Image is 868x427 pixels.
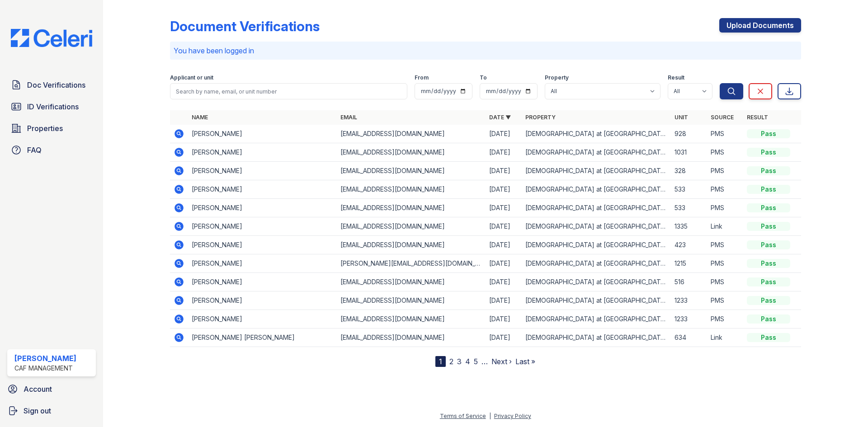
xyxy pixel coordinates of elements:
td: [DATE] [486,180,522,199]
a: Sign out [4,402,99,420]
td: [DATE] [486,310,522,328]
td: [EMAIL_ADDRESS][DOMAIN_NAME] [337,162,486,180]
div: Pass [747,148,790,157]
td: [EMAIL_ADDRESS][DOMAIN_NAME] [337,143,486,162]
td: [EMAIL_ADDRESS][DOMAIN_NAME] [337,291,486,310]
td: [PERSON_NAME] [188,273,337,291]
td: [DEMOGRAPHIC_DATA] at [GEOGRAPHIC_DATA] [522,236,670,254]
td: 634 [671,328,707,347]
td: [DATE] [486,143,522,162]
div: Pass [747,296,790,305]
a: 3 [457,357,462,366]
div: Pass [747,129,790,138]
a: Unit [675,114,688,121]
td: Link [707,328,743,347]
span: Properties [27,123,63,134]
td: [DEMOGRAPHIC_DATA] at [GEOGRAPHIC_DATA] [522,291,670,310]
td: 1031 [671,143,707,162]
td: 533 [671,199,707,217]
a: Name [192,114,208,121]
img: CE_Logo_Blue-a8612792a0a2168367f1c8372b55b34899dd931a85d93a1a3d3e32e68fde9ad4.png [4,29,99,47]
td: [DEMOGRAPHIC_DATA] at [GEOGRAPHIC_DATA] [522,310,670,328]
div: Pass [747,277,790,286]
a: Date ▼ [489,114,511,121]
a: 4 [465,357,470,366]
td: [DEMOGRAPHIC_DATA] at [GEOGRAPHIC_DATA] [522,254,670,273]
td: [EMAIL_ADDRESS][DOMAIN_NAME] [337,217,486,236]
td: PMS [707,180,743,199]
td: [PERSON_NAME][EMAIL_ADDRESS][DOMAIN_NAME] [337,254,486,273]
td: 1215 [671,254,707,273]
div: Pass [747,314,790,324]
label: Property [545,74,569,81]
td: [DEMOGRAPHIC_DATA] at [GEOGRAPHIC_DATA] [522,143,670,162]
td: [EMAIL_ADDRESS][DOMAIN_NAME] [337,328,486,347]
td: PMS [707,273,743,291]
a: Terms of Service [440,413,486,419]
td: [DATE] [486,254,522,273]
td: 533 [671,180,707,199]
td: PMS [707,162,743,180]
div: Pass [747,185,790,194]
a: Last » [515,357,535,366]
div: 1 [435,356,446,367]
td: [DEMOGRAPHIC_DATA] at [GEOGRAPHIC_DATA] [522,273,670,291]
td: [DATE] [486,236,522,254]
td: [DEMOGRAPHIC_DATA] at [GEOGRAPHIC_DATA] [522,180,670,199]
td: 423 [671,236,707,254]
td: 1335 [671,217,707,236]
td: [EMAIL_ADDRESS][DOMAIN_NAME] [337,273,486,291]
label: To [480,74,487,81]
a: 2 [449,357,453,366]
td: [PERSON_NAME] [PERSON_NAME] [188,328,337,347]
div: Pass [747,259,790,268]
a: Doc Verifications [7,76,96,94]
td: [DATE] [486,328,522,347]
td: [EMAIL_ADDRESS][DOMAIN_NAME] [337,236,486,254]
td: PMS [707,254,743,273]
td: PMS [707,125,743,143]
a: Privacy Policy [494,413,531,419]
td: [DATE] [486,273,522,291]
a: ID Verifications [7,98,96,116]
label: Result [668,74,684,81]
a: FAQ [7,141,96,159]
td: 928 [671,125,707,143]
span: Doc Verifications [27,80,85,90]
td: [DATE] [486,125,522,143]
td: [DEMOGRAPHIC_DATA] at [GEOGRAPHIC_DATA] [522,217,670,236]
div: Pass [747,240,790,249]
td: [PERSON_NAME] [188,143,337,162]
td: [DATE] [486,291,522,310]
td: [PERSON_NAME] [188,125,337,143]
a: 5 [474,357,478,366]
span: FAQ [27,145,42,155]
td: [PERSON_NAME] [188,291,337,310]
td: PMS [707,291,743,310]
a: Upload Documents [719,18,801,33]
td: [DEMOGRAPHIC_DATA] at [GEOGRAPHIC_DATA] [522,199,670,217]
td: 1233 [671,291,707,310]
td: [EMAIL_ADDRESS][DOMAIN_NAME] [337,180,486,199]
td: [PERSON_NAME] [188,310,337,328]
span: ID Verifications [27,101,79,112]
div: CAF Management [14,364,76,373]
a: Properties [7,119,96,137]
td: [PERSON_NAME] [188,199,337,217]
td: [PERSON_NAME] [188,236,337,254]
p: You have been logged in [174,45,797,56]
td: 328 [671,162,707,180]
td: [EMAIL_ADDRESS][DOMAIN_NAME] [337,310,486,328]
div: | [489,413,491,419]
td: [DATE] [486,162,522,180]
span: Sign out [24,405,51,416]
td: [EMAIL_ADDRESS][DOMAIN_NAME] [337,125,486,143]
td: [PERSON_NAME] [188,217,337,236]
td: [DEMOGRAPHIC_DATA] at [GEOGRAPHIC_DATA] [522,328,670,347]
a: Account [4,380,99,398]
label: From [415,74,429,81]
td: [DEMOGRAPHIC_DATA] at [GEOGRAPHIC_DATA] [522,125,670,143]
div: Document Verifications [170,18,320,34]
span: … [481,356,488,367]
